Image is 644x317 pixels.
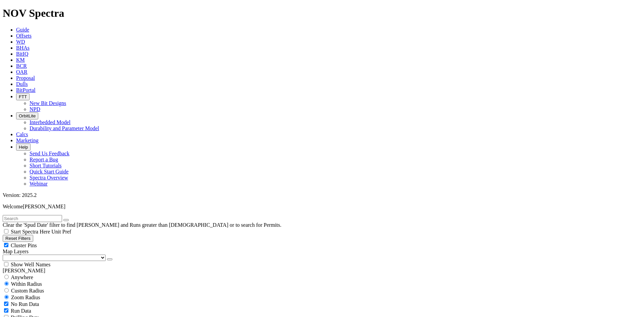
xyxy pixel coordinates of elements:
[16,39,25,45] a: WD
[16,75,35,81] a: Proposal
[16,45,30,51] a: BHAs
[23,204,65,209] span: [PERSON_NAME]
[19,113,36,118] span: OrbitLite
[30,169,68,174] a: Quick Start Guide
[30,175,68,180] a: Spectra Overview
[11,295,40,300] span: Zoom Radius
[11,262,50,267] span: Show Well Names
[3,235,33,242] button: Reset Filters
[11,308,31,314] span: Run Data
[3,7,641,19] h1: NOV Spectra
[30,119,70,125] a: Interbedded Model
[11,243,37,248] span: Cluster Pins
[16,93,30,100] button: FTT
[4,229,8,233] input: Start Spectra Here
[30,181,48,187] a: Webinar
[19,94,27,99] span: FTT
[11,301,39,307] span: No Run Data
[30,106,40,112] a: NPD
[11,229,50,234] span: Start Spectra Here
[16,87,36,93] a: BitPortal
[51,229,71,234] span: Unit Pref
[16,81,28,87] a: Dulls
[30,100,66,106] a: New Bit Designs
[30,125,99,131] a: Durability and Parameter Model
[16,57,25,63] a: KM
[16,27,29,33] a: Guide
[16,112,38,119] button: OrbitLite
[16,138,39,143] a: Marketing
[11,274,33,280] span: Anywhere
[11,288,44,294] span: Custom Radius
[19,145,28,150] span: Help
[16,63,27,69] a: BCR
[3,204,641,210] p: Welcome
[30,151,69,156] a: Send Us Feedback
[3,249,29,254] span: Map Layers
[11,281,42,287] span: Within Radius
[3,215,62,222] input: Search
[16,144,31,151] button: Help
[16,33,32,39] a: Offsets
[3,268,641,274] div: [PERSON_NAME]
[16,131,28,137] a: Calcs
[3,192,641,198] div: Version: 2025.2
[3,222,281,228] span: Clear the 'Spud Date' filter to find [PERSON_NAME] and Runs greater than [DEMOGRAPHIC_DATA] or to...
[30,157,58,162] a: Report a Bug
[16,69,28,75] a: OAR
[30,163,62,168] a: Short Tutorials
[16,51,28,57] a: BitIQ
